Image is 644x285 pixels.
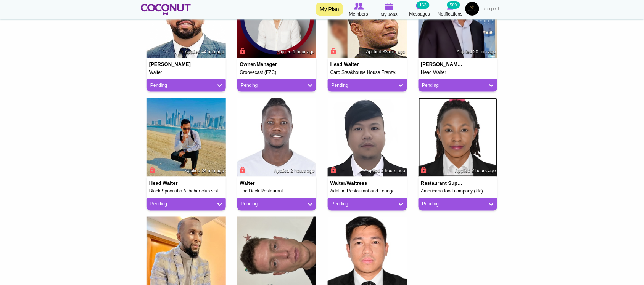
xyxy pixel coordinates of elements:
[422,82,494,89] a: Pending
[422,201,494,208] a: Pending
[150,201,222,208] a: Pending
[149,181,193,186] h4: Head Waiter
[316,3,343,16] a: My Plan
[330,70,404,75] h5: Caro Steakhouse House Frenzy.
[330,189,404,194] h5: Adaline Restaurant and Lounge
[239,166,246,174] span: Connect to Unlock the Profile
[421,189,495,194] h5: Americana food company (kfc)
[147,98,226,177] img: Waqar Ahmed's picture
[374,2,404,18] a: My Jobs My Jobs
[240,62,284,67] h4: Owner/manager
[329,166,336,174] span: Connect to Unlock the Profile
[385,3,393,10] img: My Jobs
[447,1,460,9] small: 589
[239,47,246,55] span: Connect to Unlock the Profile
[404,2,435,18] a: Messages Messages 163
[435,2,465,18] a: Notifications Notifications 589
[417,1,430,9] small: 163
[381,11,398,18] span: My Jobs
[409,10,430,18] span: Messages
[332,201,403,208] a: Pending
[241,82,313,89] a: Pending
[332,82,403,89] a: Pending
[149,189,223,194] h5: Black Spoon ibn Al bahar club vista [PERSON_NAME]
[416,3,423,10] img: Messages
[349,10,368,18] span: Members
[149,62,193,67] h4: [PERSON_NAME]
[419,98,498,177] img: Nakkazi Sharon's picture
[329,47,336,55] span: Connect to Unlock the Profile
[438,10,462,18] span: Notifications
[343,2,374,18] a: Browse Members Members
[240,189,314,194] h5: The Deck Restaurant
[240,70,314,75] h5: Groovecast (FZC)
[148,166,155,174] span: Connect to Unlock the Profile
[150,82,222,89] a: Pending
[240,181,284,186] h4: Waiter
[421,70,495,75] h5: Head Waiter
[141,4,191,15] img: Home
[149,70,223,75] h5: Waiter
[328,98,407,177] img: Jan Andrew Palicte's picture
[237,98,317,177] img: Dennis Kintu's picture
[421,181,465,186] h4: Restaurant supervisor
[420,166,427,174] span: Connect to Unlock the Profile
[241,201,313,208] a: Pending
[330,181,375,186] h4: Waiter/Waitress
[481,2,503,17] a: العربية
[330,62,375,67] h4: Head Waiter
[421,62,465,67] h4: [PERSON_NAME] Muhoozi
[447,3,454,10] img: Notifications
[354,3,364,10] img: Browse Members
